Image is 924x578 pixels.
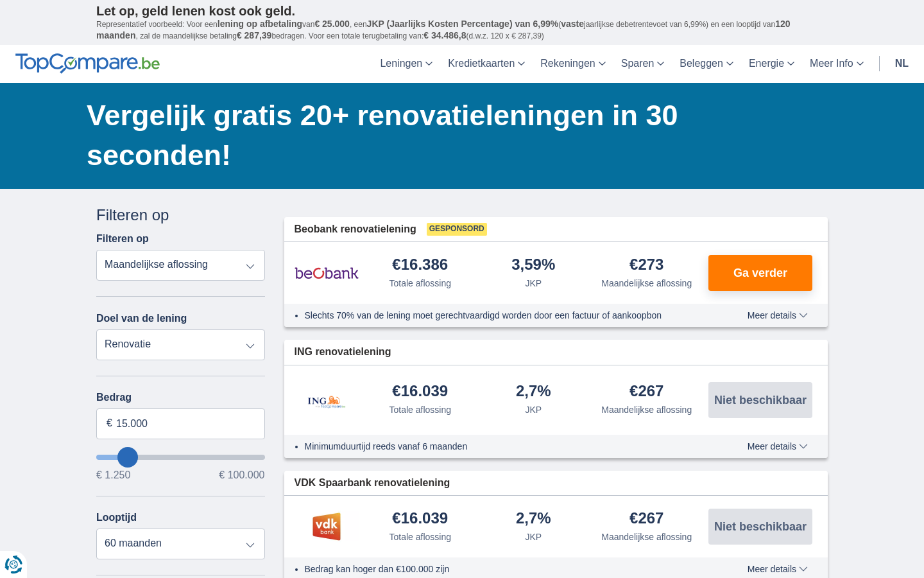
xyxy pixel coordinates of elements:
img: product.pl.alt VDK bank [295,511,359,543]
label: Doel van de lening [96,313,187,324]
button: Meer details [738,310,817,320]
span: Beobank renovatielening [295,222,416,237]
li: Bedrag kan hoger dan €100.000 zijn [305,563,701,575]
div: 2,7% [516,511,551,528]
span: Niet beschikbaar [714,394,807,406]
span: € 25.000 [314,19,350,29]
a: Kredietkaarten [440,45,533,83]
label: Filteren op [96,233,149,245]
div: Maandelijkse aflossing [601,530,692,543]
div: Filteren op [96,204,265,226]
button: Niet beschikbaar [708,509,812,545]
span: vaste [561,19,584,29]
span: € 100.000 [219,470,264,480]
button: Meer details [738,564,817,574]
li: Slechts 70% van de lening moet gerechtvaardigd worden door een factuur of aankoopbon [305,309,701,322]
h1: Vergelijk gratis 20+ renovatieleningen in 30 seconden! [87,96,828,175]
button: Meer details [738,441,817,451]
div: €267 [629,383,663,401]
div: Totale aflossing [389,277,451,290]
span: VDK Spaarbank renovatielening [295,476,450,491]
div: Maandelijkse aflossing [601,277,692,290]
span: € 287,39 [237,30,272,40]
span: JKP (Jaarlijks Kosten Percentage) van 6,99% [367,19,559,29]
span: Ga verder [733,267,787,279]
div: €273 [629,257,663,274]
label: Looptijd [96,512,137,523]
div: 3,59% [511,257,555,274]
a: Meer Info [802,45,871,83]
div: JKP [525,530,542,543]
input: wantToBorrow [96,455,265,460]
div: €267 [629,511,663,528]
span: Niet beschikbaar [714,521,807,532]
span: 120 maanden [96,19,791,40]
img: product.pl.alt ING [295,378,359,421]
span: € 1.250 [96,470,130,480]
div: Totale aflossing [389,530,451,543]
p: Let op, geld lenen kost ook geld. [96,3,828,19]
span: Meer details [748,442,808,451]
a: Energie [741,45,802,83]
img: TopCompare [15,53,160,74]
a: nl [887,45,916,83]
div: JKP [525,403,542,416]
div: €16.386 [392,257,448,274]
div: JKP [525,277,542,290]
span: € [107,416,112,431]
a: Leningen [372,45,440,83]
div: Maandelijkse aflossing [601,403,692,416]
div: €16.039 [392,511,448,528]
div: €16.039 [392,383,448,401]
a: Beleggen [672,45,741,83]
button: Ga verder [708,255,812,291]
span: Meer details [748,311,808,320]
span: Gesponsord [427,223,487,236]
p: Representatief voorbeeld: Voor een van , een ( jaarlijkse debetrentevoet van 6,99%) en een loopti... [96,19,828,42]
span: € 34.486,8 [424,30,466,40]
span: Meer details [748,565,808,574]
img: product.pl.alt Beobank [295,257,359,289]
div: Totale aflossing [389,403,451,416]
li: Minimumduurtijd reeds vanaf 6 maanden [305,440,701,453]
div: 2,7% [516,383,551,401]
button: Niet beschikbaar [708,382,812,418]
a: Rekeningen [533,45,613,83]
label: Bedrag [96,392,265,403]
span: lening op afbetaling [218,19,302,29]
span: ING renovatielening [295,345,391,360]
a: Sparen [613,45,672,83]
